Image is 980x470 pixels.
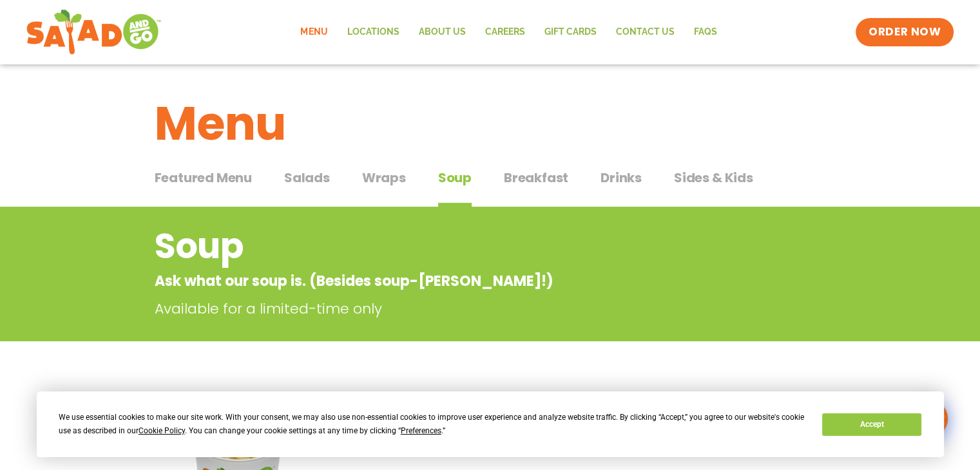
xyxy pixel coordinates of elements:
[684,17,726,47] a: FAQs
[438,168,472,187] span: Soup
[155,89,826,158] h1: Menu
[155,298,728,319] p: Available for a limited-time only
[534,17,606,47] a: GIFT CARDS
[337,17,408,47] a: Locations
[155,168,252,187] span: Featured Menu
[155,164,826,207] div: Tabbed content
[139,426,185,435] span: Cookie Policy
[37,391,944,457] div: Cookie Consent Prompt
[600,168,642,187] span: Drinks
[475,17,534,47] a: Careers
[869,24,941,40] span: ORDER NOW
[606,17,684,47] a: Contact Us
[26,6,162,58] img: new-SAG-logo-768×292
[291,17,337,47] a: Menu
[674,168,753,187] span: Sides & Kids
[59,411,807,438] div: We use essential cookies to make our site work. With your consent, we may also use non-essential ...
[284,168,330,187] span: Salads
[504,168,568,187] span: Breakfast
[155,220,722,272] h2: Soup
[408,17,475,47] a: About Us
[822,413,921,436] button: Accept
[291,17,726,47] nav: Menu
[856,18,954,46] a: ORDER NOW
[401,426,441,435] span: Preferences
[362,168,406,187] span: Wraps
[155,270,722,292] p: Ask what our soup is. (Besides soup-[PERSON_NAME]!)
